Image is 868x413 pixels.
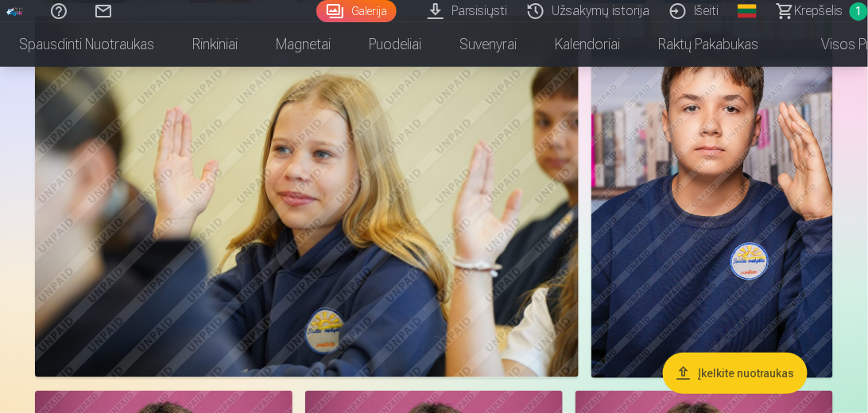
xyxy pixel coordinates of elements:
[173,22,257,67] a: Rinkiniai
[850,2,868,21] span: 1
[350,22,440,67] a: Puodeliai
[440,22,536,67] a: Suvenyrai
[795,2,843,21] span: Krepšelis
[6,6,24,16] img: /fa2
[663,353,808,394] button: Įkelkite nuotraukas
[639,22,777,67] a: Raktų pakabukas
[257,22,350,67] a: Magnetai
[536,22,639,67] a: Kalendoriai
